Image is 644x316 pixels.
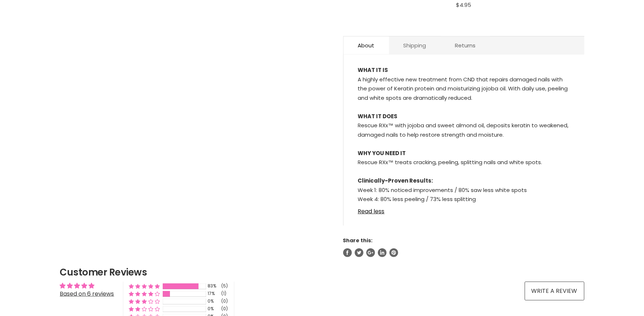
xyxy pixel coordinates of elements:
[358,112,398,120] strong: WHAT IT DOES
[208,291,219,297] div: 17%
[456,1,471,9] span: $4.95
[208,283,219,289] div: 83%
[441,37,490,54] a: Returns
[344,37,389,54] a: About
[525,282,584,300] a: Write a review
[222,283,228,289] div: (5)
[358,204,570,215] a: Read less
[389,37,441,54] a: Shipping
[343,237,584,257] aside: Share this:
[60,266,584,279] h2: Customer Reviews
[358,66,388,74] strong: WHAT IT IS
[60,282,114,290] div: Average rating is 4.83 stars
[222,291,227,297] div: (1)
[343,237,373,244] span: Share this:
[129,283,160,289] div: 83% (5) reviews with 5 star rating
[60,290,114,298] a: Based on 6 reviews
[358,65,570,204] div: A highly effective new treatment from CND that repairs damaged nails with the power of Keratin pr...
[358,149,406,157] strong: WHY YOU NEED IT
[358,177,433,184] strong: Clinically-Proven Results:
[129,291,160,297] div: 17% (1) reviews with 4 star rating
